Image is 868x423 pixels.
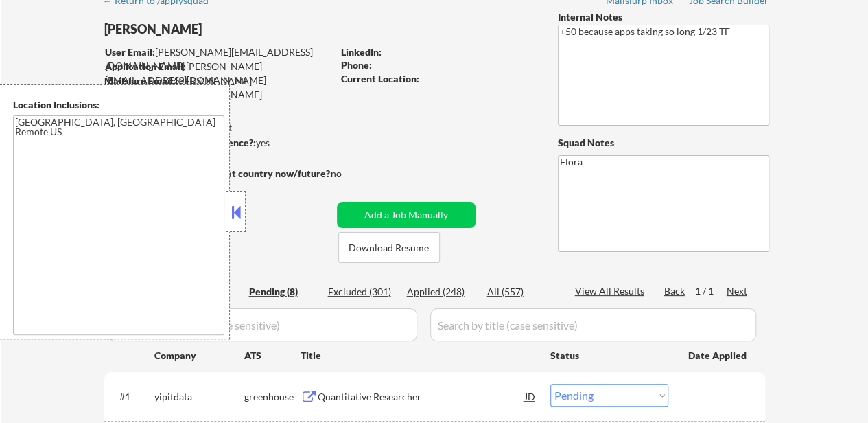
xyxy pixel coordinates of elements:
[338,232,440,263] button: Download Resume
[104,21,386,38] div: [PERSON_NAME]
[341,46,382,58] strong: LinkedIn:
[575,284,648,298] div: View All Results
[487,285,556,299] div: All (557)
[301,349,537,363] div: Title
[154,390,244,404] div: yipitdata
[249,285,318,299] div: Pending (8)
[337,202,476,228] button: Add a Job Manually
[695,284,727,298] div: 1 / 1
[244,390,301,404] div: greenhouse
[341,59,372,71] strong: Phone:
[727,284,749,298] div: Next
[328,285,397,299] div: Excluded (301)
[331,167,370,181] div: no
[105,60,332,87] div: [PERSON_NAME][EMAIL_ADDRESS][DOMAIN_NAME]
[104,75,176,87] strong: Mailslurp Email:
[105,60,186,72] strong: Application Email:
[154,349,244,363] div: Company
[318,390,525,404] div: Quantitative Researcher
[13,98,224,112] div: Location Inclusions:
[105,45,332,72] div: [PERSON_NAME][EMAIL_ADDRESS][DOMAIN_NAME]
[341,73,419,84] strong: Current Location:
[524,384,537,409] div: JD
[108,308,417,341] input: Search by company (case sensitive)
[550,343,668,367] div: Status
[430,308,756,341] input: Search by title (case sensitive)
[407,285,476,299] div: Applied (248)
[664,284,686,298] div: Back
[558,10,769,24] div: Internal Notes
[688,349,749,363] div: Date Applied
[244,349,301,363] div: ATS
[119,390,143,404] div: #1
[558,136,769,150] div: Squad Notes
[104,74,332,115] div: [PERSON_NAME][EMAIL_ADDRESS][PERSON_NAME][DOMAIN_NAME]
[105,46,155,58] strong: User Email:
